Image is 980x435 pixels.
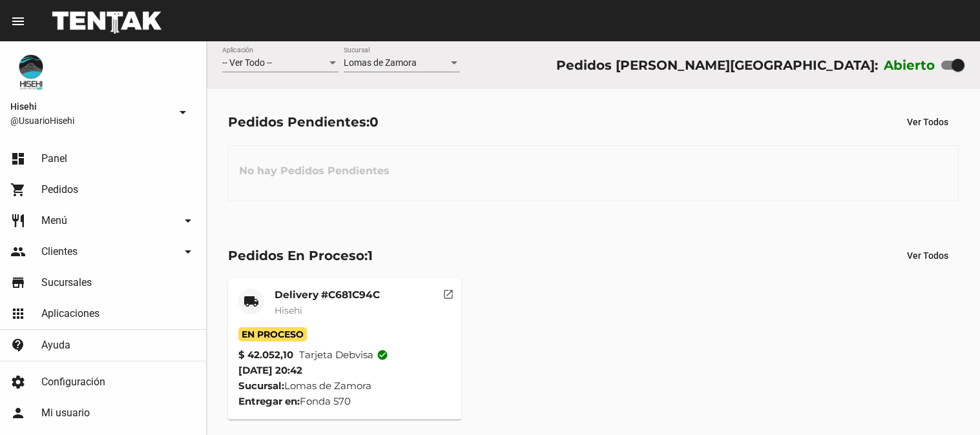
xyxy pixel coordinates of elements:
mat-icon: arrow_drop_down [175,105,191,120]
label: Abierto [884,55,935,76]
span: Panel [41,152,67,165]
mat-icon: contact_support [10,338,26,353]
span: Ayuda [41,339,70,352]
span: Clientes [41,245,78,258]
mat-icon: check_circle [377,349,388,361]
span: Ver Todos [907,117,948,127]
button: Ver Todos [897,244,959,267]
mat-icon: person [10,405,26,421]
strong: Sucursal: [238,379,284,392]
div: Pedidos En Proceso: [228,245,373,266]
span: Lomas de Zamora [344,57,417,68]
button: Ver Todos [897,110,959,134]
span: En Proceso [238,327,307,341]
div: Pedidos Pendientes: [228,112,379,132]
iframe: chat widget [926,383,967,422]
mat-icon: shopping_cart [10,182,26,197]
img: b10aa081-330c-4927-a74e-08896fa80e0a.jpg [10,52,52,93]
span: [DATE] 20:42 [238,364,302,376]
span: Ver Todos [907,250,948,261]
h3: No hay Pedidos Pendientes [229,152,400,190]
mat-icon: arrow_drop_down [180,244,196,259]
mat-icon: store [10,275,26,290]
strong: $ 42.052,10 [238,347,293,363]
mat-icon: dashboard [10,151,26,167]
span: Menú [41,214,67,227]
mat-icon: local_shipping [244,294,259,309]
span: Configuración [41,376,105,389]
mat-icon: apps [10,306,26,321]
div: Fonda 570 [238,394,451,409]
mat-icon: settings [10,374,26,390]
mat-icon: open_in_new [443,287,454,298]
mat-icon: arrow_drop_down [180,213,196,228]
span: -- Ver Todo -- [222,57,272,68]
mat-card-title: Delivery #C681C94C [275,288,380,301]
mat-icon: restaurant [10,213,26,228]
span: Sucursales [41,276,92,289]
div: Lomas de Zamora [238,378,451,394]
div: Pedidos [PERSON_NAME][GEOGRAPHIC_DATA]: [556,55,878,76]
strong: Entregar en: [238,395,300,407]
span: @UsuarioHisehi [10,114,170,127]
span: Hisehi [275,305,302,316]
mat-icon: people [10,244,26,259]
span: 0 [370,114,379,130]
span: Aplicaciones [41,307,99,320]
span: Pedidos [41,183,78,196]
span: Hisehi [10,99,170,114]
mat-icon: menu [10,14,26,29]
span: Mi usuario [41,407,90,420]
span: Tarjeta debvisa [299,347,388,363]
span: 1 [368,248,373,263]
